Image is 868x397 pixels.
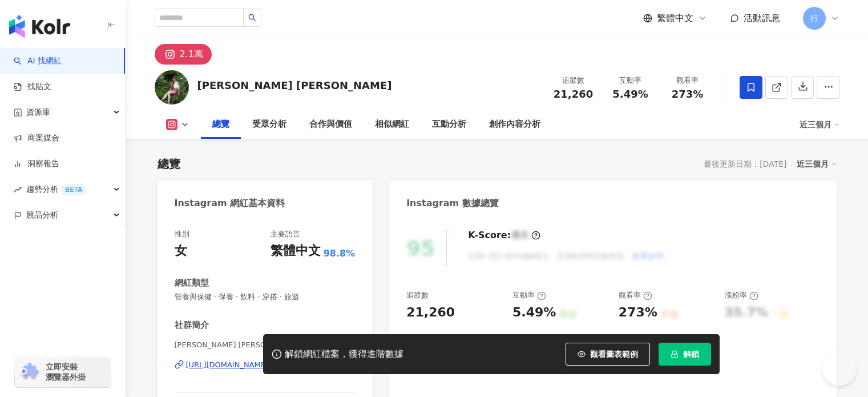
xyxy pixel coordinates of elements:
[512,304,556,322] div: 5.49%
[489,118,540,131] div: 創作內容分析
[155,44,212,65] button: 2.1萬
[14,81,51,93] a: 找貼文
[552,75,595,86] div: 追蹤數
[175,229,189,239] div: 性別
[704,159,786,169] div: 最後更新日期：[DATE]
[671,350,679,358] span: lock
[406,304,455,322] div: 21,260
[566,343,650,366] button: 觀看圖表範例
[248,14,256,22] span: search
[432,118,466,131] div: 互動分析
[810,12,818,25] span: 行
[175,242,187,260] div: 女
[14,158,59,170] a: 洞察報告
[657,12,693,25] span: 繁體中文
[554,88,593,100] span: 21,260
[18,363,41,381] img: chrome extension
[619,290,652,300] div: 觀看率
[14,55,62,67] a: searchAI 找網紅
[60,184,87,195] div: BETA
[659,343,711,366] button: 解鎖
[26,177,87,202] span: 趨勢分析
[212,118,229,131] div: 總覽
[180,46,203,62] div: 2.1萬
[512,290,546,300] div: 互動率
[252,118,286,131] div: 受眾分析
[406,290,429,300] div: 追蹤數
[14,133,59,144] a: 商案媒合
[271,229,300,239] div: 主要語言
[725,290,758,300] div: 漲粉率
[26,202,58,228] span: 競品分析
[683,350,699,359] span: 解鎖
[800,115,839,134] div: 近三個月
[271,242,321,260] div: 繁體中文
[744,13,780,23] span: 活動訊息
[324,247,356,260] span: 98.8%
[15,356,111,387] a: chrome extension立即安裝 瀏覽器外掛
[609,75,652,86] div: 互動率
[406,197,499,210] div: Instagram 數據總覽
[309,118,352,131] div: 合作與價值
[285,348,403,360] div: 解鎖網紅檔案，獲得進階數據
[9,15,70,38] img: logo
[619,304,657,322] div: 273%
[666,75,709,86] div: 觀看率
[158,156,180,172] div: 總覽
[612,89,648,100] span: 5.49%
[175,197,285,210] div: Instagram 網紅基本資料
[14,186,22,194] span: rise
[46,362,86,382] span: 立即安裝 瀏覽器外掛
[468,229,540,242] div: K-Score :
[155,70,189,105] img: KOL Avatar
[26,99,50,125] span: 資源庫
[175,277,209,289] div: 網紅類型
[797,157,837,171] div: 近三個月
[375,118,409,131] div: 相似網紅
[175,319,209,331] div: 社群簡介
[672,89,704,100] span: 273%
[175,292,356,302] span: 營養與保健 · 保養 · 飲料 · 穿搭 · 旅遊
[197,78,392,93] div: [PERSON_NAME] [PERSON_NAME]
[590,350,638,359] span: 觀看圖表範例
